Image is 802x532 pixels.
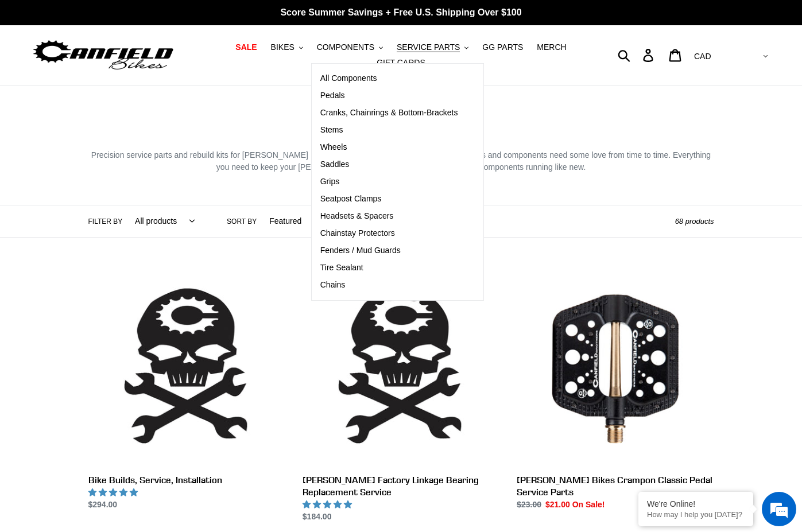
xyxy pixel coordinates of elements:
span: GG PARTS [482,42,523,52]
a: SALE [230,40,262,55]
label: Filter by [88,216,123,227]
span: GIFT CARDS [377,58,425,68]
span: Pedals [320,91,345,100]
a: GIFT CARDS [371,55,431,71]
span: Grips [320,177,339,187]
span: Wheels [320,142,347,152]
a: Cranks, Chainrings & Bottom-Brackets [312,104,467,122]
span: Seatpost Clamps [320,194,382,204]
button: BIKES [265,40,309,55]
a: Seatpost Clamps [312,191,467,208]
img: Canfield Bikes [32,37,175,73]
label: Sort by [227,216,257,227]
p: How may I help you today? [647,510,745,519]
span: 68 products [675,217,714,226]
span: SERVICE PARTS [397,42,460,52]
a: MERCH [531,40,572,55]
div: We're Online! [647,499,745,508]
a: Chains [312,277,467,294]
span: All Components [320,73,377,83]
a: Saddles [312,156,467,173]
a: All Components [312,70,467,87]
span: Chainstay Protectors [320,228,395,238]
span: MERCH [537,42,566,52]
a: Chainstay Protectors [312,225,467,242]
a: Fenders / Mud Guards [312,242,467,259]
button: COMPONENTS [311,40,389,55]
a: Grips [312,173,467,191]
a: Pedals [312,87,467,104]
a: Headsets & Spacers [312,208,467,225]
button: SERVICE PARTS [391,40,474,55]
span: Fenders / Mud Guards [320,246,401,255]
span: SALE [235,42,257,52]
span: Tire Sealant [320,263,363,273]
span: Saddles [320,160,350,169]
a: GG PARTS [476,40,529,55]
p: Precision service parts and rebuild kits for [PERSON_NAME] Bikes. Even the most finely tuned moun... [88,149,714,173]
span: COMPONENTS [317,42,374,52]
span: BIKES [271,42,295,52]
span: Cranks, Chainrings & Bottom-Brackets [320,108,458,118]
a: Wheels [312,139,467,156]
span: Stems [320,125,343,135]
a: Stems [312,122,467,139]
a: Tire Sealant [312,259,467,277]
span: Chains [320,280,346,290]
span: Headsets & Spacers [320,211,394,221]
